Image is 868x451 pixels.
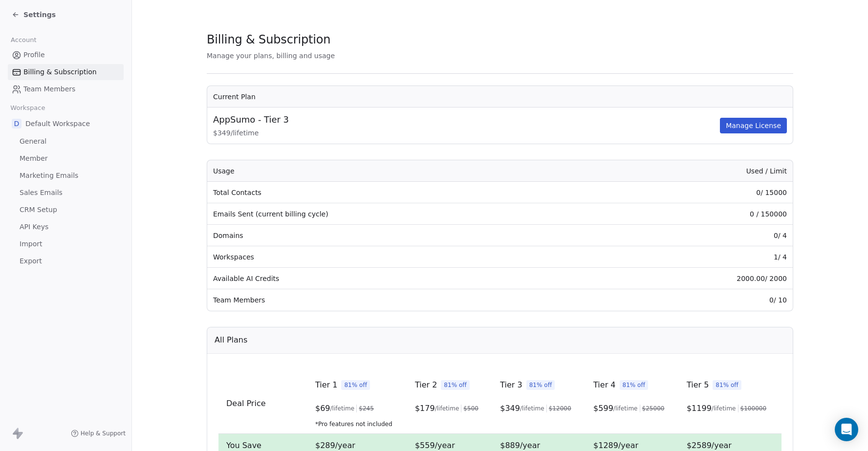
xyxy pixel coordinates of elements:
[23,50,45,60] span: Profile
[720,118,787,133] button: Manage License
[6,101,49,115] span: Workspace
[8,64,124,80] a: Billing & Subscription
[207,32,330,47] span: Billing & Subscription
[8,202,124,218] a: CRM Setup
[341,380,370,390] span: 81% off
[613,405,638,412] span: /lifetime
[315,403,330,414] span: $ 69
[215,334,247,346] span: All Plans
[601,268,793,289] td: 2000.00 / 2000
[226,441,261,450] span: You Save
[687,441,732,450] span: $2589/year
[207,225,601,246] td: Domains
[740,405,767,412] span: $ 100000
[441,380,470,390] span: 81% off
[207,52,335,60] span: Manage your plans, billing and usage
[207,246,601,268] td: Workspaces
[8,219,124,235] a: API Keys
[526,380,555,390] span: 81% off
[500,403,520,414] span: $ 349
[20,188,63,198] span: Sales Emails
[463,405,478,412] span: $ 500
[207,182,601,203] td: Total Contacts
[415,379,437,391] span: Tier 2
[20,205,57,215] span: CRM Setup
[12,10,56,20] a: Settings
[23,67,97,77] span: Billing & Subscription
[20,222,48,232] span: API Keys
[500,441,540,450] span: $889/year
[207,203,601,225] td: Emails Sent (current billing cycle)
[687,379,709,391] span: Tier 5
[12,119,22,129] span: D
[415,403,435,414] span: $ 179
[213,128,718,138] span: $ 349 / lifetime
[601,203,793,225] td: 0 / 150000
[226,399,266,408] span: Deal Price
[81,430,126,437] span: Help & Support
[25,119,90,129] span: Default Workspace
[213,113,289,126] span: AppSumo - Tier 3
[71,430,126,437] a: Help & Support
[20,171,78,181] span: Marketing Emails
[359,405,374,412] span: $ 245
[8,253,124,269] a: Export
[601,246,793,268] td: 1 / 4
[8,236,124,252] a: Import
[330,405,355,412] span: /lifetime
[520,405,544,412] span: /lifetime
[20,239,42,249] span: Import
[835,418,858,441] div: Open Intercom Messenger
[207,160,601,182] th: Usage
[593,441,638,450] span: $1289/year
[20,136,46,147] span: General
[500,379,522,391] span: Tier 3
[8,81,124,97] a: Team Members
[23,10,56,20] span: Settings
[8,168,124,184] a: Marketing Emails
[549,405,571,412] span: $ 12000
[601,225,793,246] td: 0 / 4
[8,133,124,150] a: General
[601,289,793,311] td: 0 / 10
[601,182,793,203] td: 0 / 15000
[642,405,665,412] span: $ 25000
[435,405,459,412] span: /lifetime
[593,403,613,414] span: $ 599
[415,441,455,450] span: $559/year
[687,403,712,414] span: $ 1199
[8,185,124,201] a: Sales Emails
[207,268,601,289] td: Available AI Credits
[8,47,124,63] a: Profile
[20,256,42,266] span: Export
[23,84,75,94] span: Team Members
[315,420,399,428] span: *Pro features not included
[315,441,355,450] span: $289/year
[712,405,736,412] span: /lifetime
[713,380,741,390] span: 81% off
[207,86,793,107] th: Current Plan
[207,289,601,311] td: Team Members
[8,150,124,167] a: Member
[20,153,48,164] span: Member
[620,380,649,390] span: 81% off
[6,33,41,47] span: Account
[601,160,793,182] th: Used / Limit
[593,379,615,391] span: Tier 4
[315,379,337,391] span: Tier 1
